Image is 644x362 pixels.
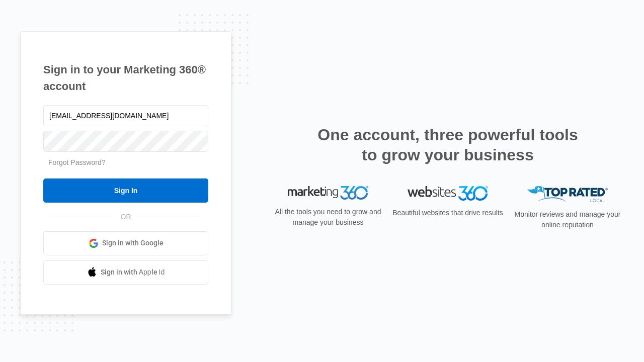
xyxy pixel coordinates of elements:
[43,61,208,95] h1: Sign in to your Marketing 360® account
[511,209,624,230] p: Monitor reviews and manage your online reputation
[43,260,208,285] a: Sign in with Apple Id
[48,158,106,166] a: Forgot Password?
[43,178,208,203] input: Sign In
[102,238,164,248] span: Sign in with Google
[391,208,504,218] p: Beautiful websites that drive results
[43,231,208,255] a: Sign in with Google
[527,186,608,203] img: Top Rated Local
[288,186,368,200] img: Marketing 360
[43,105,208,126] input: Email
[408,186,488,201] img: Websites 360
[314,125,581,165] h2: One account, three powerful tools to grow your business
[114,212,138,222] span: OR
[272,207,384,228] p: All the tools you need to grow and manage your business
[101,267,165,278] span: Sign in with Apple Id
